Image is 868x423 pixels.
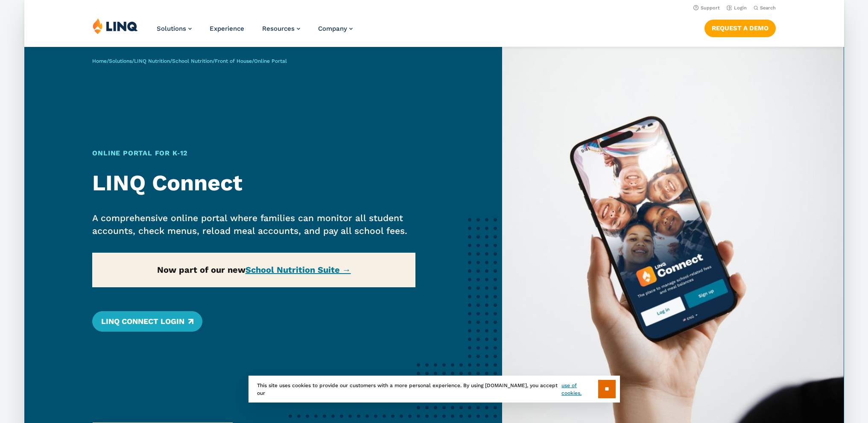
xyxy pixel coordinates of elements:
[704,20,775,37] a: Request a Demo
[248,376,620,403] div: This site uses cookies to provide our customers with a more personal experience. By using [DOMAIN...
[704,18,775,37] nav: Button Navigation
[157,25,186,32] span: Solutions
[93,18,138,34] img: LINQ | K‑12 Software
[561,382,598,397] a: use of cookies.
[753,5,775,11] button: Open Search Bar
[134,58,170,64] a: LINQ Nutrition
[157,265,351,275] strong: Now part of our new
[262,25,295,32] span: Resources
[245,265,351,275] a: School Nutrition Suite →
[92,212,415,237] p: A comprehensive online portal where families can monitor all student accounts, check menus, reloa...
[210,25,244,32] a: Experience
[92,58,287,64] span: / / / / /
[262,25,300,32] a: Resources
[24,3,844,12] nav: Utility Navigation
[109,58,132,64] a: Solutions
[92,311,202,332] a: LINQ Connect Login
[92,148,415,158] h1: Online Portal for K‑12
[693,5,719,11] a: Support
[318,25,353,32] a: Company
[318,25,347,32] span: Company
[92,170,243,196] strong: LINQ Connect
[215,58,252,64] a: Front of House
[157,25,192,32] a: Solutions
[92,58,107,64] a: Home
[760,5,775,11] span: Search
[157,18,353,46] nav: Primary Navigation
[172,58,213,64] a: School Nutrition
[726,5,746,11] a: Login
[254,58,287,64] span: Online Portal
